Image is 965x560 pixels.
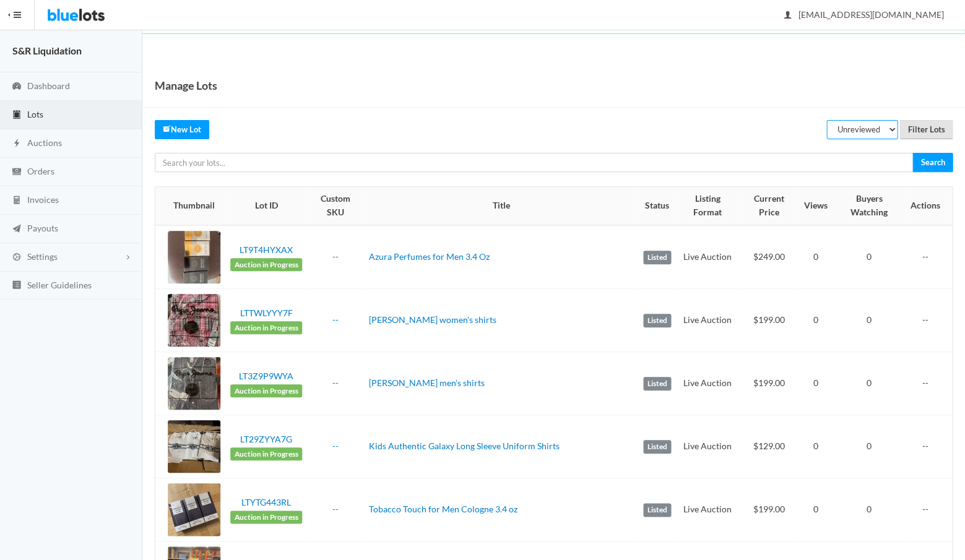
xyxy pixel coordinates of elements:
ion-icon: cog [11,252,23,264]
label: Listed [643,440,671,454]
a: createNew Lot [155,120,209,139]
span: [EMAIL_ADDRESS][DOMAIN_NAME] [784,9,943,20]
a: LT29ZYYA7G [240,434,292,444]
td: 0 [799,352,833,415]
td: -- [905,352,952,415]
input: Filter Lots [899,120,953,139]
a: -- [332,377,339,388]
th: Status [638,187,676,225]
td: 0 [833,289,905,352]
th: Actions [905,187,952,225]
td: $129.00 [738,415,798,478]
input: Search [912,153,953,172]
td: Live Auction [676,352,739,415]
th: Lot ID [225,187,307,225]
span: Seller Guidelines [27,280,92,290]
a: -- [332,314,339,325]
span: Orders [27,166,54,176]
ion-icon: paper plane [11,223,23,235]
td: $199.00 [738,478,798,541]
h1: Manage Lots [155,76,217,95]
td: 0 [833,478,905,541]
ion-icon: clipboard [11,110,23,121]
th: Views [799,187,833,225]
span: Dashboard [27,80,70,91]
td: Live Auction [676,289,739,352]
th: Current Price [738,187,798,225]
strong: S&R Liquidation [12,45,82,56]
a: LT3Z9P9WYA [239,371,293,381]
a: Tobacco Touch for Men Cologne 3.4 oz [369,504,517,514]
label: Listed [643,503,671,517]
td: Live Auction [676,415,739,478]
span: Auction in Progress [230,384,302,398]
td: $249.00 [738,225,798,289]
td: 0 [799,415,833,478]
a: -- [332,441,339,451]
td: Live Auction [676,225,739,289]
td: 0 [799,478,833,541]
th: Title [364,187,638,225]
td: 0 [799,225,833,289]
ion-icon: person [781,10,794,22]
td: 0 [799,289,833,352]
a: LTYTG443RL [241,497,291,507]
td: -- [905,478,952,541]
ion-icon: cash [11,166,23,178]
td: -- [905,415,952,478]
span: Payouts [27,223,58,233]
td: 0 [833,225,905,289]
span: Auction in Progress [230,258,302,272]
a: Kids Authentic Galaxy Long Sleeve Uniform Shirts [369,441,560,451]
a: LT9T4HYXAX [240,244,293,255]
span: Auction in Progress [230,447,302,461]
a: Azura Perfumes for Men 3.4 Oz [369,251,490,262]
td: Live Auction [676,478,739,541]
th: Buyers Watching [833,187,905,225]
td: 0 [833,415,905,478]
th: Custom SKU [307,187,364,225]
a: [PERSON_NAME] men's shirts [369,377,485,388]
span: Invoices [27,194,59,205]
td: -- [905,289,952,352]
td: $199.00 [738,289,798,352]
a: -- [332,504,339,514]
td: 0 [833,352,905,415]
ion-icon: speedometer [11,81,23,93]
ion-icon: calculator [11,195,23,207]
th: Listing Format [676,187,739,225]
a: LTTWLYYY7F [240,308,292,318]
span: Settings [27,251,58,262]
a: -- [332,251,339,262]
span: Auction in Progress [230,510,302,524]
span: Lots [27,109,43,119]
input: Search your lots... [155,153,913,172]
ion-icon: create [163,124,171,132]
label: Listed [643,314,671,327]
th: Thumbnail [155,187,225,225]
td: $199.00 [738,352,798,415]
ion-icon: flash [11,138,23,150]
span: Auctions [27,137,62,148]
ion-icon: list box [11,280,23,291]
label: Listed [643,251,671,264]
span: Auction in Progress [230,321,302,335]
a: [PERSON_NAME] women's shirts [369,314,496,325]
label: Listed [643,377,671,390]
td: -- [905,225,952,289]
